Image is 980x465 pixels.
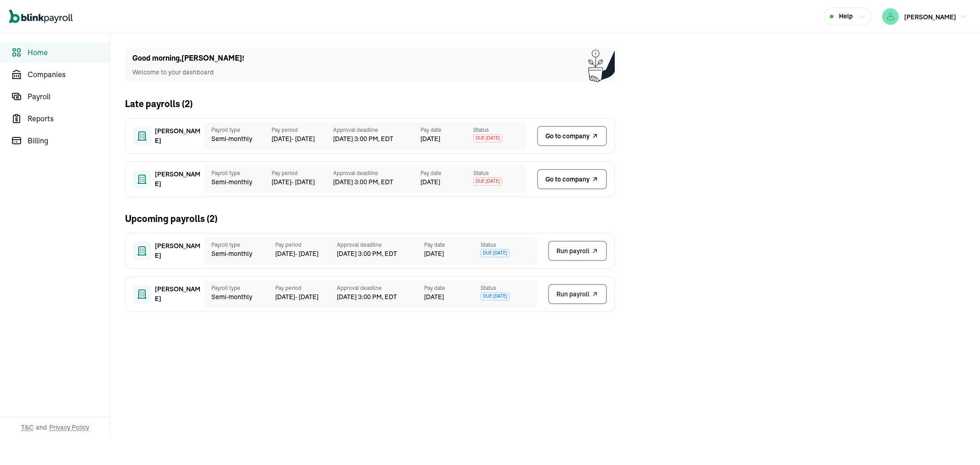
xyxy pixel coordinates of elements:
[272,169,333,177] span: Pay period
[28,135,110,146] span: Billing
[337,284,424,292] span: Approval deadline
[28,69,110,80] span: Companies
[211,126,264,134] span: Payroll type
[337,249,424,259] span: [DATE] 3:00 PM, EDT
[548,241,607,261] button: Run payroll
[125,212,217,226] h2: Upcoming payrolls ( 2 )
[473,134,502,142] span: Due [DATE]
[272,177,333,187] span: [DATE] - [DATE]
[537,169,607,189] a: Go to company
[155,170,201,189] span: [PERSON_NAME]
[824,7,872,25] button: Help
[424,284,481,292] span: Pay date
[28,113,110,124] span: Reports
[49,423,89,432] span: Privacy Policy
[473,177,502,186] span: Due [DATE]
[211,241,268,249] span: Payroll type
[424,249,444,259] span: [DATE]
[333,169,420,177] span: Approval deadline
[132,68,244,77] p: Welcome to your dashboard
[211,249,268,259] span: Semi-monthly
[548,284,607,304] button: Run payroll
[275,284,337,292] span: Pay period
[904,13,956,21] span: [PERSON_NAME]
[155,126,201,146] span: [PERSON_NAME]
[481,241,537,249] span: Status
[28,47,110,58] span: Home
[21,423,34,432] span: T&C
[537,126,607,146] a: Go to company
[827,366,980,465] iframe: Chat Widget
[481,249,510,257] span: Due [DATE]
[9,3,73,30] nav: Global
[28,91,110,102] span: Payroll
[275,292,337,302] span: [DATE] - [DATE]
[333,126,420,134] span: Approval deadline
[337,292,424,302] span: [DATE] 3:00 PM, EDT
[155,284,201,304] span: [PERSON_NAME]
[275,241,337,249] span: Pay period
[545,175,589,184] span: Go to company
[878,6,971,27] button: [PERSON_NAME]
[420,169,473,177] span: Pay date
[211,284,268,292] span: Payroll type
[556,246,589,256] span: Run payroll
[473,126,526,134] span: Status
[155,241,201,261] span: [PERSON_NAME]
[211,134,264,144] span: Semi-monthly
[333,177,420,187] span: [DATE] 3:00 PM, EDT
[420,126,473,134] span: Pay date
[839,11,853,21] span: Help
[424,241,481,249] span: Pay date
[481,284,537,292] span: Status
[420,177,440,187] span: [DATE]
[420,134,440,144] span: [DATE]
[211,169,264,177] span: Payroll type
[473,169,526,177] span: Status
[424,292,444,302] span: [DATE]
[545,131,589,141] span: Go to company
[275,249,337,259] span: [DATE] - [DATE]
[337,241,424,249] span: Approval deadline
[556,289,589,299] span: Run payroll
[211,177,264,187] span: Semi-monthly
[211,292,268,302] span: Semi-monthly
[333,134,420,144] span: [DATE] 3:00 PM, EDT
[588,48,615,82] img: Plant illustration
[132,53,244,64] h1: Good morning , [PERSON_NAME] !
[36,423,47,432] span: and
[125,97,193,111] h2: Late payrolls ( 2 )
[481,292,510,301] span: Due [DATE]
[272,126,333,134] span: Pay period
[272,134,333,144] span: [DATE] - [DATE]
